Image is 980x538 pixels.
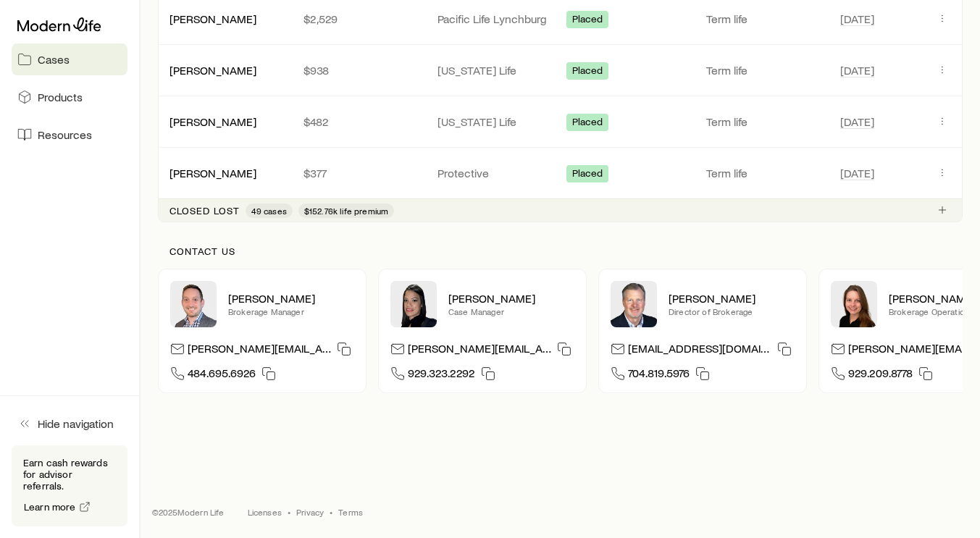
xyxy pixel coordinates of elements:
[408,341,551,361] p: [PERSON_NAME][EMAIL_ADDRESS][DOMAIN_NAME]
[669,306,795,317] p: Director of Brokerage
[437,114,548,129] p: [US_STATE] Life
[628,366,690,385] span: 704.819.5976
[169,114,256,130] div: [PERSON_NAME]
[611,281,657,327] img: Trey Wall
[188,366,256,385] span: 484.695.6926
[448,291,574,306] p: [PERSON_NAME]
[228,306,354,317] p: Brokerage Manager
[572,167,603,182] span: Placed
[338,506,363,518] a: Terms
[38,416,114,431] span: Hide navigation
[296,506,324,518] a: Privacy
[152,506,225,518] p: © 2025 Modern Life
[840,63,874,77] span: [DATE]
[303,63,414,77] p: $938
[669,291,795,306] p: [PERSON_NAME]
[170,281,217,327] img: Brandon Parry
[706,12,817,26] p: Term life
[304,205,388,217] span: $152.76k life premium
[390,281,437,327] img: Elana Hasten
[840,12,874,26] span: [DATE]
[169,12,256,27] div: [PERSON_NAME]
[169,245,951,257] p: Contact us
[437,12,548,26] p: Pacific Life Lynchburg
[840,166,874,180] span: [DATE]
[572,13,603,28] span: Placed
[848,366,913,385] span: 929.209.8778
[251,205,287,217] span: 49 cases
[38,52,70,67] span: Cases
[248,506,282,518] a: Licenses
[831,281,877,327] img: Ellen Wall
[24,502,76,512] span: Learn more
[706,114,817,129] p: Term life
[408,366,475,385] span: 929.323.2292
[437,166,548,180] p: Protective
[572,116,603,131] span: Placed
[228,291,354,306] p: [PERSON_NAME]
[169,114,256,128] a: [PERSON_NAME]
[12,119,127,151] a: Resources
[188,341,331,361] p: [PERSON_NAME][EMAIL_ADDRESS][DOMAIN_NAME]
[437,63,548,77] p: [US_STATE] Life
[169,63,256,77] a: [PERSON_NAME]
[12,43,127,75] a: Cases
[448,306,574,317] p: Case Manager
[706,63,817,77] p: Term life
[169,12,256,25] a: [PERSON_NAME]
[169,63,256,78] div: [PERSON_NAME]
[628,341,771,361] p: [EMAIL_ADDRESS][DOMAIN_NAME]
[169,205,240,217] p: Closed lost
[38,90,83,104] span: Products
[840,114,874,129] span: [DATE]
[303,12,414,26] p: $2,529
[12,408,127,440] button: Hide navigation
[303,166,414,180] p: $377
[288,506,290,518] span: •
[303,114,414,129] p: $482
[38,127,92,142] span: Resources
[706,166,817,180] p: Term life
[12,81,127,113] a: Products
[169,166,256,181] div: [PERSON_NAME]
[169,166,256,180] a: [PERSON_NAME]
[330,506,332,518] span: •
[572,64,603,80] span: Placed
[23,457,116,492] p: Earn cash rewards for advisor referrals.
[12,445,127,526] div: Earn cash rewards for advisor referrals.Learn more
